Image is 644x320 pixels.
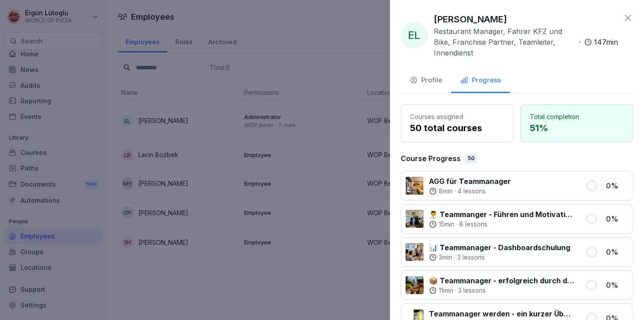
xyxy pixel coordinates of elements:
p: Course Progress [401,153,461,164]
p: 👨‍💼 Teammanger - Führen und Motivation von Mitarbeitern [429,209,574,220]
div: · [429,253,570,262]
p: 📦 Teammanager - erfolgreich durch den Tag [429,275,574,286]
p: [PERSON_NAME] [434,13,507,26]
p: 11 min [439,286,453,295]
p: 50 total courses [410,121,504,135]
p: AGG für Teammanager [429,176,511,187]
p: 51 % [530,121,624,135]
p: 📊 Teammanager - Dashboardschulung [429,242,570,253]
div: · [434,26,618,58]
div: 50 [465,154,477,163]
p: 147 min [594,37,618,47]
p: 8 lessons [459,220,487,229]
div: Progress [460,75,501,85]
p: 0 % [606,180,628,191]
div: · [429,286,574,295]
p: 3 min [439,253,452,262]
p: Courses assigned [410,112,504,121]
p: 3 lessons [458,286,486,295]
p: 0 % [606,247,628,257]
p: 0 % [606,280,628,290]
p: 8 min [439,187,453,196]
div: · [429,220,574,229]
button: Profile [401,69,451,93]
div: · [429,187,511,196]
div: EL [401,22,428,49]
p: Teammanager werden - ein kurzer Überblick [429,308,574,319]
p: Restaurant Manager, Fahrer KFZ und Bike, Franchise Partner, Teamleiter, Innendienst [434,26,575,58]
p: 15 min [439,220,454,229]
div: Profile [410,75,442,85]
p: Total completion [530,112,624,121]
p: 3 lessons [457,253,485,262]
p: 4 lessons [458,187,486,196]
button: Progress [451,69,510,93]
p: 0 % [606,213,628,224]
